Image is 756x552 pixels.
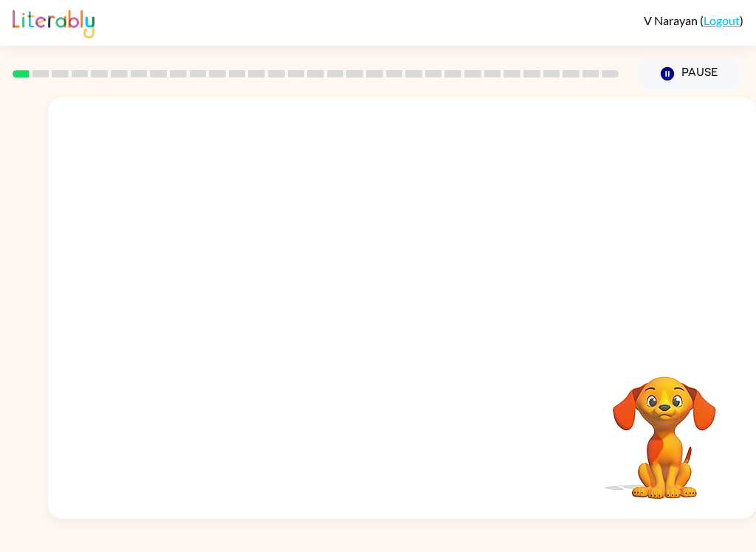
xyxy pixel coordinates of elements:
[644,13,700,27] span: V Narayan
[13,6,94,38] img: Literably
[591,353,738,501] video: Your browser must support playing .mp4 files to use Literably. Please try using another browser.
[644,13,743,27] div: ( )
[704,13,740,27] a: Logout
[636,57,743,91] button: Pause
